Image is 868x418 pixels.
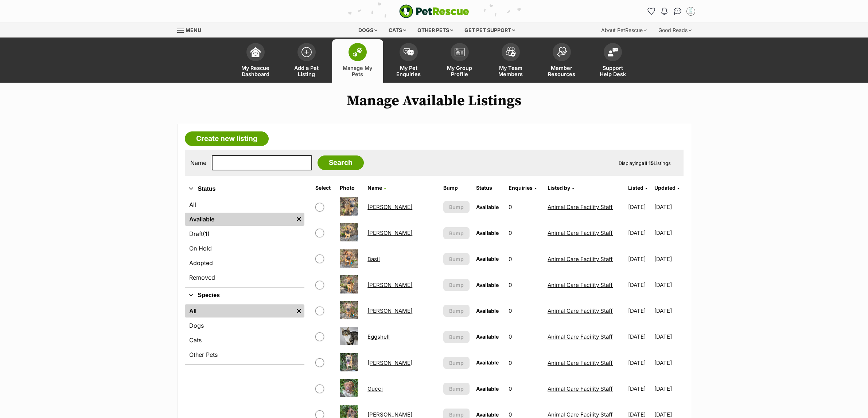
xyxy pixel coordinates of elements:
td: [DATE] [625,247,654,272]
td: [DATE] [625,324,654,349]
a: Enquiries [509,185,537,191]
span: Available [476,256,499,262]
a: Animal Care Facility Staff [548,307,613,314]
a: My Group Profile [434,39,485,83]
strong: all 15 [642,160,654,166]
a: Cats [185,334,304,347]
span: Listed by [548,185,570,191]
img: dashboard-icon-eb2f2d2d3e046f16d808141f083e7271f6b2e854fb5c12c21221c1fb7104beca.svg [250,47,261,57]
td: [DATE] [654,220,683,245]
a: My Pet Enquiries [383,39,434,83]
span: (1) [203,229,210,238]
a: Animal Care Facility Staff [548,256,613,263]
span: Bump [449,333,464,341]
td: [DATE] [625,194,654,220]
img: logo-e224e6f780fb5917bec1dbf3a21bbac754714ae5b6737aabdf751b685950b380.svg [399,4,469,18]
a: [PERSON_NAME] [367,281,412,288]
span: Bump [449,359,464,367]
a: [PERSON_NAME] [367,359,412,366]
a: Name [367,185,386,191]
span: Available [476,282,499,288]
span: Available [476,204,499,210]
span: Member Resources [545,65,578,77]
img: Animal Care Facility Staff profile pic [687,8,694,15]
ul: Account quick links [646,5,697,17]
a: Conversations [672,5,684,17]
span: Bump [449,385,464,393]
th: Photo [337,182,364,194]
td: 0 [506,272,544,297]
td: 0 [506,324,544,349]
a: Listed [628,185,647,191]
a: Create new listing [185,131,269,146]
img: team-members-icon-5396bd8760b3fe7c0b43da4ab00e1e3bb1a5d9ba89233759b79545d2d3fc5d0d.svg [506,47,516,57]
div: Dogs [353,23,382,38]
div: Status [185,197,304,287]
td: [DATE] [625,376,654,401]
th: Status [473,182,505,194]
a: Animal Care Facility Staff [548,359,613,366]
a: My Rescue Dashboard [230,39,281,83]
td: [DATE] [654,350,683,375]
label: Name [190,159,206,166]
span: Available [476,230,499,236]
span: My Group Profile [443,65,476,77]
td: [DATE] [654,376,683,401]
a: Available [185,213,293,226]
td: [DATE] [654,298,683,323]
a: My Team Members [485,39,536,83]
td: 0 [506,298,544,323]
span: My Rescue Dashboard [239,65,272,77]
a: Animal Care Facility Staff [548,411,613,418]
div: Cats [384,23,411,38]
a: Other Pets [185,348,304,361]
a: Eggshell [367,333,390,340]
a: Removed [185,271,304,284]
a: Dogs [185,319,304,332]
button: Bump [443,227,470,239]
td: [DATE] [654,194,683,220]
div: Species [185,303,304,364]
a: Listed by [548,185,574,191]
div: Good Reads [653,23,697,38]
a: Animal Care Facility Staff [548,229,613,236]
td: [DATE] [654,272,683,297]
span: Displaying Listings [619,160,671,166]
a: On Hold [185,242,304,255]
a: PetRescue [399,4,469,18]
a: Add a Pet Listing [281,39,332,83]
span: Manage My Pets [341,65,374,77]
button: Notifications [659,5,670,17]
th: Bump [440,182,472,194]
a: Basil [367,256,380,263]
th: Select [312,182,336,194]
span: My Pet Enquiries [392,65,425,77]
a: Animal Care Facility Staff [548,281,613,288]
td: 0 [506,247,544,272]
img: add-pet-listing-icon-0afa8454b4691262ce3f59096e99ab1cd57d4a30225e0717b998d2c9b9846f56.svg [301,47,312,57]
td: 0 [506,194,544,220]
button: Bump [443,305,470,317]
span: Name [367,185,382,191]
span: translation missing: en.admin.listings.index.attributes.enquiries [509,185,533,191]
img: help-desk-icon-fdf02630f3aa405de69fd3d07c3f3aa587a6932b1a1747fa1d2bba05be0121f9.svg [608,48,618,56]
img: member-resources-icon-8e73f808a243e03378d46382f2149f9095a855e16c252ad45f914b54edf8863c.svg [557,47,567,57]
img: chat-41dd97257d64d25036548639549fe6c8038ab92f7586957e7f3b1b290dea8141.svg [674,8,681,15]
span: Bump [449,307,464,315]
button: Bump [443,253,470,265]
a: Support Help Desk [587,39,638,83]
a: Favourites [646,5,657,17]
button: Bump [443,201,470,213]
span: Updated [654,185,676,191]
td: [DATE] [625,272,654,297]
span: Menu [186,27,201,33]
span: Available [476,411,499,418]
button: Bump [443,357,470,369]
a: Menu [177,23,206,36]
input: Search [318,155,364,170]
span: Bump [449,255,464,263]
td: 0 [506,220,544,245]
div: About PetRescue [596,23,652,38]
img: pet-enquiries-icon-7e3ad2cf08bfb03b45e93fb7055b45f3efa6380592205ae92323e6603595dc1f.svg [404,48,414,56]
button: Bump [443,331,470,343]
